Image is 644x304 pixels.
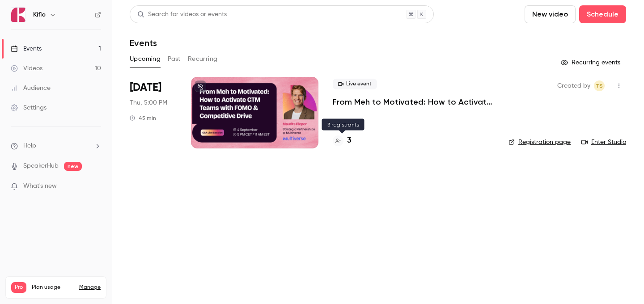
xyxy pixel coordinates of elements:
[508,138,571,147] a: Registration page
[130,98,167,107] span: Thu, 5:00 PM
[64,162,82,171] span: new
[333,97,494,107] a: From Meh to Motivated: How to Activate GTM Teams with FOMO & Competitive Drive
[130,38,157,48] h1: Events
[11,103,47,112] div: Settings
[83,294,88,300] span: 10
[11,44,42,53] div: Events
[23,141,36,151] span: Help
[596,80,603,91] span: TS
[83,293,101,301] p: / 150
[33,10,46,19] h6: Kiflo
[579,5,626,23] button: Schedule
[11,141,101,151] li: help-dropdown-opener
[333,135,352,147] a: 3
[188,52,218,66] button: Recurring
[333,79,377,89] span: Live event
[11,8,25,22] img: Kiflo
[594,80,605,91] span: Tomica Stojanovikj
[23,161,59,171] a: SpeakerHub
[23,182,57,191] span: What's new
[11,282,26,293] span: Pro
[90,182,101,190] iframe: Noticeable Trigger
[168,52,181,66] button: Past
[557,55,626,70] button: Recurring events
[557,80,590,91] span: Created by
[137,10,227,19] div: Search for videos or events
[79,284,101,291] a: Manage
[347,135,352,147] h4: 3
[32,284,74,291] span: Plan usage
[11,64,42,73] div: Videos
[581,138,626,147] a: Enter Studio
[130,80,161,95] span: [DATE]
[11,84,51,93] div: Audience
[130,77,177,148] div: Sep 4 Thu, 5:00 PM (Europe/Rome)
[525,5,576,23] button: New video
[130,114,156,122] div: 45 min
[130,52,161,66] button: Upcoming
[11,293,28,301] p: Videos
